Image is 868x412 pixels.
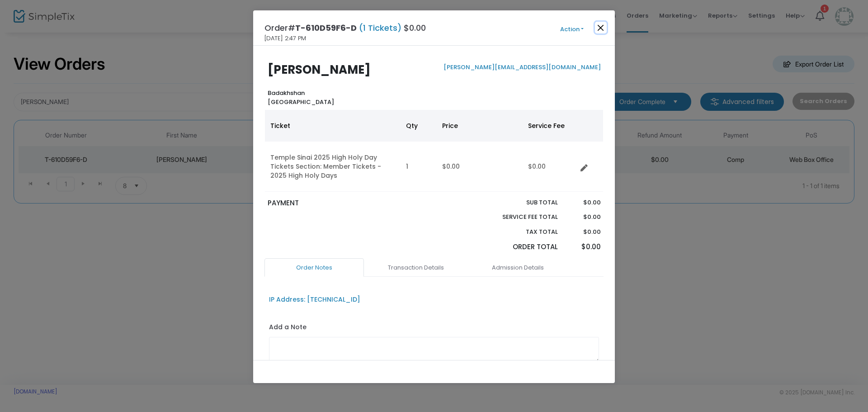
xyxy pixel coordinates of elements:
[269,295,360,304] div: IP Address: [TECHNICAL_ID]
[523,142,577,192] td: $0.00
[269,322,307,334] label: Add a Note
[265,142,401,192] td: Temple Sinai 2025 High Holy Day Tickets Section: Member Tickets - 2025 High Holy Days
[523,110,577,142] th: Service Fee
[401,110,437,142] th: Qty
[264,22,426,34] h4: Order# $0.00
[437,142,523,192] td: $0.00
[566,242,600,252] p: $0.00
[442,63,601,71] a: [PERSON_NAME][EMAIL_ADDRESS][DOMAIN_NAME]
[566,227,600,237] p: $0.00
[268,198,430,208] p: PAYMENT
[545,24,599,34] button: Action
[481,213,558,222] p: Service Fee Total
[264,258,364,277] a: Order Notes
[595,22,607,33] button: Close
[481,242,558,252] p: Order Total
[268,62,371,78] b: [PERSON_NAME]
[268,89,334,106] b: Badakhshan [GEOGRAPHIC_DATA]
[265,110,401,142] th: Ticket
[295,22,357,33] span: T-610D59F6-D
[401,142,437,192] td: 1
[366,258,466,277] a: Transaction Details
[265,110,603,192] div: Data table
[264,34,306,43] span: [DATE] 2:47 PM
[481,198,558,207] p: Sub total
[566,213,600,222] p: $0.00
[481,227,558,237] p: Tax Total
[437,110,523,142] th: Price
[566,198,600,207] p: $0.00
[357,22,404,33] span: (1 Tickets)
[468,258,567,277] a: Admission Details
